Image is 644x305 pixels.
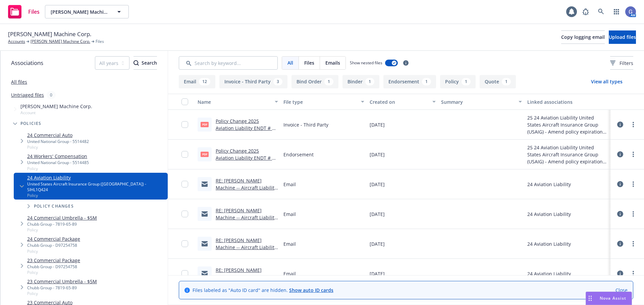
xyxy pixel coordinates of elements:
[27,160,89,165] div: United National Group - 5514485
[561,34,605,40] span: Copy logging email
[629,121,637,129] a: more
[216,148,278,175] a: Policy Change 2025 Aviation Liability ENDT # 6 - Amend policy expiration date to [DATE].pdf
[28,9,40,14] span: Files
[367,94,439,110] button: Created on
[283,270,296,277] span: Email
[283,98,357,105] div: File type
[365,78,374,85] div: 1
[438,94,524,110] button: Summary
[283,240,296,247] span: Email
[586,292,632,305] button: Nova Assist
[199,78,210,85] div: 12
[615,287,628,294] a: Close
[181,121,188,128] input: Toggle Row Selected
[370,98,429,105] div: Created on
[283,211,296,218] span: Email
[27,139,89,144] div: United National Group - 5514482
[181,151,188,158] input: Toggle Row Selected
[610,60,633,67] span: Filters
[441,98,514,105] div: Summary
[502,78,511,85] div: 1
[594,5,608,18] a: Search
[8,39,25,45] a: Accounts
[370,270,385,277] span: [DATE]
[96,39,104,45] span: Files
[27,235,80,242] a: 24 Commercial Package
[579,5,592,18] a: Report a Bug
[27,278,97,285] a: 23 Commercial Umbrella - $5M
[27,166,89,171] span: Policy
[5,2,42,21] a: Files
[527,144,608,165] div: 25 24 Aviation Liability United States Aircraft Insurance Group (USAIG) - Amend policy expiration...
[527,98,608,105] div: Linked associations
[195,94,281,110] button: Name
[287,59,293,66] span: All
[629,180,637,188] a: more
[283,151,314,158] span: Endorsement
[181,98,188,105] input: Select all
[283,121,328,128] span: Invoice - Third Party
[610,5,623,18] a: Switch app
[480,75,516,88] button: Quote
[370,181,385,188] span: [DATE]
[27,264,80,270] div: Chubb Group - D97254758
[27,257,80,264] a: 23 Commercial Package
[27,227,97,233] span: Policy
[325,59,340,66] span: Emails
[11,91,44,98] a: Untriaged files
[27,132,89,139] a: 24 Commercial Auto
[580,75,633,88] button: View all types
[20,122,42,126] span: Policies
[219,75,287,88] button: Invoice - Third Party
[27,248,80,254] span: Policy
[34,204,74,208] span: Policy changes
[370,121,385,128] span: [DATE]
[629,210,637,218] a: more
[27,174,165,181] a: 24 Aviation Liability
[133,56,157,70] button: SearchSearch
[324,78,333,85] div: 1
[8,30,91,39] span: [PERSON_NAME] Machine Corp.
[45,5,129,18] button: [PERSON_NAME] Machine Corp.
[609,30,636,44] button: Upload files
[51,8,109,15] span: [PERSON_NAME] Machine Corp.
[20,110,92,116] span: Account
[527,240,571,247] div: 24 Aviation Liability
[440,75,476,88] button: Policy
[273,78,282,85] div: 3
[342,75,379,88] button: Binder
[27,285,97,291] div: Chubb Group - 7819-65-89
[527,270,571,277] div: 24 Aviation Liability
[11,59,43,67] span: Associations
[181,270,188,277] input: Toggle Row Selected
[629,270,637,278] a: more
[179,75,215,88] button: Email
[181,240,188,247] input: Toggle Row Selected
[216,207,277,249] a: RE: [PERSON_NAME] Machine -- Aircraft Liability ---Renewal eff [DATE] - suggestions on moving on ...
[181,211,188,217] input: Toggle Row Selected
[527,181,571,188] div: 24 Aviation Liability
[11,79,27,85] a: All files
[216,237,277,272] a: RE: [PERSON_NAME] Machine -- Aircraft Liability ---Renewal eff [DATE] - suggestions on moving on ...
[179,56,278,70] input: Search by keyword...
[291,75,338,88] button: Bind Order
[47,91,56,99] div: 0
[370,211,385,218] span: [DATE]
[281,94,367,110] button: File type
[600,295,626,301] span: Nova Assist
[586,292,594,305] div: Drag to move
[620,60,633,67] span: Filters
[20,103,92,110] span: [PERSON_NAME] Machine Corp.
[370,240,385,247] span: [DATE]
[181,181,188,187] input: Toggle Row Selected
[629,240,637,248] a: more
[289,287,333,293] a: Show auto ID cards
[27,181,165,193] div: United States Aircraft Insurance Group ([GEOGRAPHIC_DATA]) - SIHL1Q424
[201,122,209,127] span: pdf
[27,291,97,296] span: Policy
[629,150,637,158] a: more
[283,181,296,188] span: Email
[133,60,139,66] svg: Search
[133,57,157,69] div: Search
[27,144,89,150] span: Policy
